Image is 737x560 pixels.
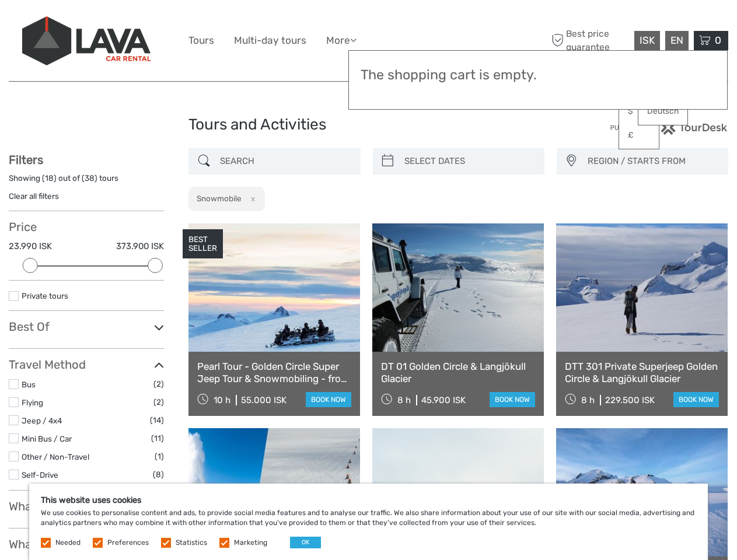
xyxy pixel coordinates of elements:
[116,240,164,253] label: 373.900 ISK
[22,291,68,300] a: Private tours
[9,173,164,191] div: Showing ( ) out of ( ) tours
[150,414,164,427] span: (14)
[638,101,687,122] a: Deutsch
[22,470,58,480] a: Self-Drive
[41,495,696,505] h5: This website uses cookies
[421,395,466,405] div: 45.900 ISK
[22,398,43,407] a: Flying
[549,27,631,53] span: Best price guarantee
[9,153,43,167] strong: Filters
[183,229,223,258] div: BEST SELLER
[197,194,242,203] h2: Snowmobile
[713,34,723,46] span: 0
[214,395,230,405] span: 10 h
[45,173,54,184] label: 18
[619,125,659,146] a: £
[107,538,149,548] label: Preferences
[665,31,689,50] div: EN
[381,360,535,384] a: DT 01 Golden Circle & Langjökull Glacier
[9,220,164,234] h3: Price
[9,320,164,334] h3: Best Of
[361,67,715,83] h3: The shopping cart is empty.
[241,395,287,405] div: 55.000 ISK
[153,468,164,481] span: (8)
[188,116,549,134] h1: Tours and Activities
[176,538,207,548] label: Statistics
[22,434,72,443] a: Mini Bus / Car
[153,377,164,391] span: (2)
[188,32,214,49] a: Tours
[155,450,164,463] span: (1)
[134,18,148,32] button: Open LiveChat chat widget
[326,32,357,49] a: More
[234,538,267,548] label: Marketing
[565,360,719,384] a: DTT 301 Private Superjeep Golden Circle & Langjökull Glacier
[85,173,95,184] label: 38
[290,537,321,548] button: OK
[55,538,81,548] label: Needed
[619,101,659,122] a: $
[22,380,36,389] a: Bus
[490,392,535,407] a: book now
[22,16,151,65] img: 523-13fdf7b0-e410-4b32-8dc9-7907fc8d33f7_logo_big.jpg
[215,151,354,171] input: SEARCH
[582,152,722,171] button: REGION / STARTS FROM
[610,120,728,135] img: PurchaseViaTourDesk.png
[9,537,164,551] h3: What do you want to do?
[151,432,164,445] span: (11)
[243,192,259,205] button: x
[605,395,655,405] div: 229.500 ISK
[581,395,595,405] span: 8 h
[9,358,164,372] h3: Travel Method
[640,34,655,46] span: ISK
[397,395,411,405] span: 8 h
[9,240,52,253] label: 23.990 ISK
[673,392,719,407] a: book now
[16,20,132,30] p: We're away right now. Please check back later!
[306,392,351,407] a: book now
[400,151,539,171] input: SELECT DATES
[153,395,164,409] span: (2)
[22,452,89,461] a: Other / Non-Travel
[29,484,708,560] div: We use cookies to personalise content and ads, to provide social media features and to analyse ou...
[9,191,59,201] a: Clear all filters
[234,32,306,49] a: Multi-day tours
[197,360,351,384] a: Pearl Tour - Golden Circle Super Jeep Tour & Snowmobiling - from [GEOGRAPHIC_DATA]
[9,499,164,513] h3: What do you want to see?
[22,416,62,425] a: Jeep / 4x4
